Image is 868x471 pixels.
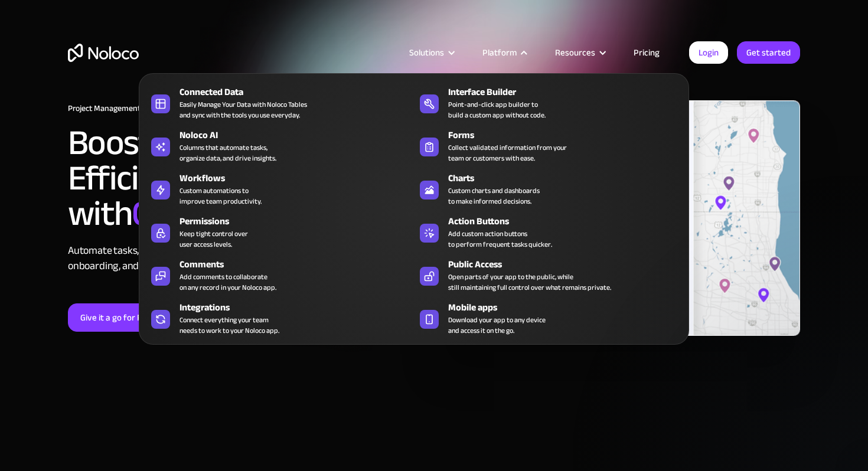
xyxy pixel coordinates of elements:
[180,85,419,99] div: Connected Data
[139,57,689,345] nav: Platform
[414,255,683,295] a: Public AccessOpen parts of your app to the public, whilestill maintaining full control over what ...
[414,83,683,123] a: Interface BuilderPoint-and-click app builder tobuild a custom app without code.
[414,298,683,338] a: Mobile appsDownload your app to any deviceand access it on the go.
[180,228,248,250] div: Keep tight control over user access levels.
[145,298,414,338] a: IntegrationsConnect everything your teamneeds to work to your Noloco app.
[414,212,683,252] a: Action ButtonsAdd custom action buttonsto perform frequent tasks quicker.
[619,45,674,60] a: Pricing
[448,214,688,228] div: Action Buttons
[448,99,546,120] div: Point-and-click app builder to build a custom app without code.
[68,44,139,62] a: home
[468,45,540,60] div: Platform
[394,45,468,60] div: Solutions
[448,85,688,99] div: Interface Builder
[68,243,428,274] div: Automate tasks, manage clients, simplify client onboarding, and scale effortlessly.
[448,128,688,142] div: Forms
[414,126,683,166] a: FormsCollect validated information from yourteam or customers with ease.
[68,303,169,332] a: Give it a go for FREE
[555,45,595,60] div: Resources
[180,300,419,315] div: Integrations
[448,272,611,293] div: Open parts of your app to the public, while still maintaining full control over what remains priv...
[180,185,262,207] div: Custom automations to improve team productivity.
[540,45,619,60] div: Resources
[414,169,683,209] a: ChartsCustom charts and dashboardsto make informed decisions.
[448,228,552,250] div: Add custom action buttons to perform frequent tasks quicker.
[132,181,317,247] span: Custom Apps
[145,255,414,295] a: CommentsAdd comments to collaborateon any record in your Noloco app.
[180,272,276,293] div: Add comments to collaborate on any record in your Noloco app.
[448,171,688,185] div: Charts
[145,126,414,166] a: Noloco AIColumns that automate tasks,organize data, and drive insights.
[409,45,444,60] div: Solutions
[180,99,307,120] div: Easily Manage Your Data with Noloco Tables and sync with the tools you use everyday.
[68,125,428,231] h2: Boost your Agency's Efficiency & Productivity with
[180,257,419,272] div: Comments
[180,128,419,142] div: Noloco AI
[737,41,800,64] a: Get started
[689,41,728,64] a: Login
[448,300,688,315] div: Mobile apps
[145,83,414,123] a: Connected DataEasily Manage Your Data with Noloco Tablesand sync with the tools you use everyday.
[180,142,276,163] div: Columns that automate tasks, organize data, and drive insights.
[180,315,279,336] div: Connect everything your team needs to work to your Noloco app.
[448,142,567,163] div: Collect validated information from your team or customers with ease.
[448,257,688,272] div: Public Access
[180,171,419,185] div: Workflows
[448,315,546,336] span: Download your app to any device and access it on the go.
[145,212,414,252] a: PermissionsKeep tight control overuser access levels.
[145,169,414,209] a: WorkflowsCustom automations toimprove team productivity.
[482,45,517,60] div: Platform
[448,185,540,207] div: Custom charts and dashboards to make informed decisions.
[180,214,419,228] div: Permissions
